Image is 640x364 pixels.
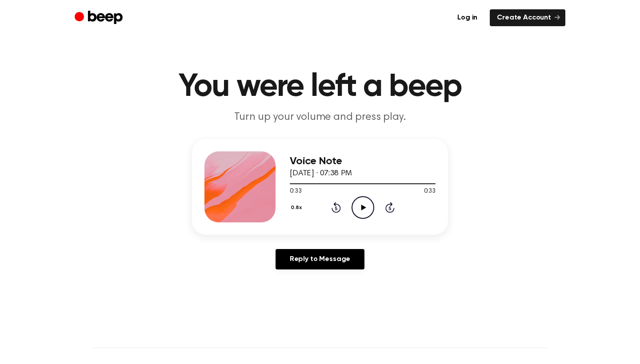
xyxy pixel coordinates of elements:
h1: You were left a beep [92,71,548,103]
p: Turn up your volume and press play. [149,110,491,125]
a: Reply to Message [276,249,364,269]
span: 0:33 [290,187,301,196]
a: Beep [75,9,125,27]
button: 0.8x [290,200,305,215]
a: Create Account [490,9,565,26]
a: Log in [450,9,484,26]
span: 0:33 [424,187,436,196]
span: [DATE] · 07:38 PM [290,170,352,178]
h3: Voice Note [290,155,436,167]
